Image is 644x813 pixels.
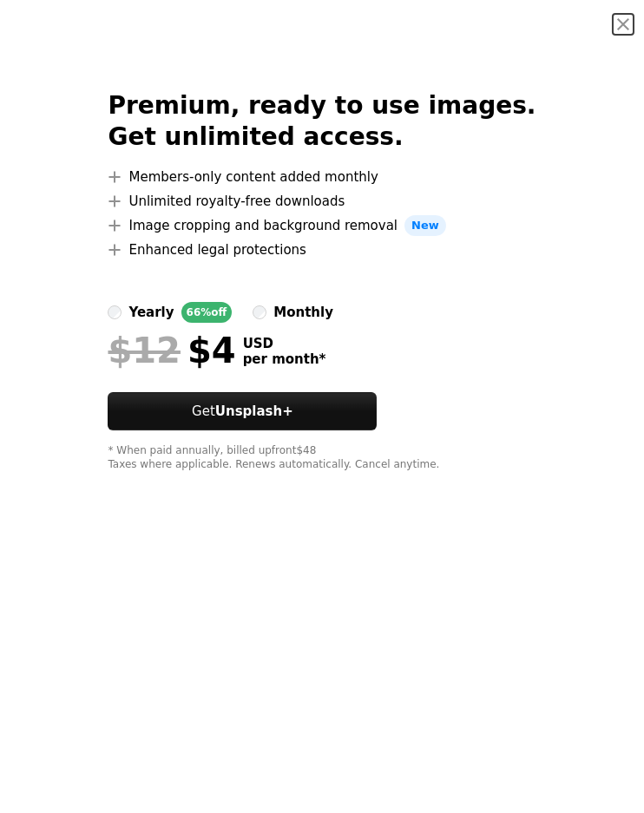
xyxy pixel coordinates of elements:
[404,215,446,236] span: New
[243,351,326,367] span: per month *
[108,330,181,371] span: $12
[253,305,266,319] input: monthly
[108,392,377,430] button: GetUnsplash+
[108,239,536,260] li: Enhanced legal protections
[128,302,174,323] div: yearly
[108,330,235,371] div: $4
[215,403,293,419] strong: Unsplash+
[108,305,122,319] input: yearly66%off
[108,215,536,236] li: Image cropping and background removal
[108,167,536,187] li: Members-only content added monthly
[181,302,233,323] div: 66% off
[243,336,326,351] span: USD
[108,444,536,472] div: * When paid annually, billed upfront $48 Taxes where applicable. Renews automatically. Cancel any...
[108,191,536,212] li: Unlimited royalty-free downloads
[108,90,536,153] h2: Premium, ready to use images. Get unlimited access.
[273,302,333,323] div: monthly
